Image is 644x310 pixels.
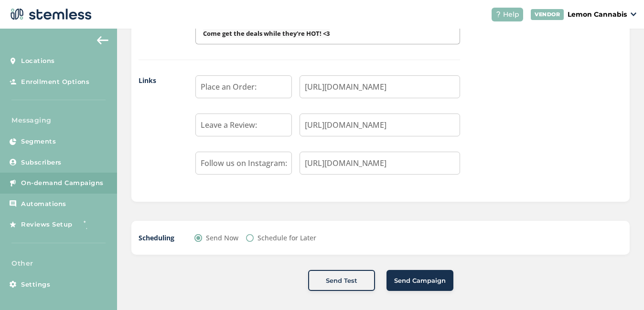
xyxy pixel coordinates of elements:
label: Send Now [206,233,238,243]
p: Lemon Cannabis [568,10,627,20]
span: Automations [21,199,66,209]
span: Segments [21,137,56,146]
img: logo-dark-0685b13c.svg [8,5,92,24]
span: Reviews Setup [21,220,73,229]
span: Enrollment Options [21,77,89,87]
label: Schedule for Later [258,233,316,243]
img: icon-arrow-back-accent-c549486e.svg [97,36,108,44]
span: Settings [21,280,50,289]
img: icon-help-white-03924b79.svg [495,11,501,17]
input: Enter Label [195,75,292,98]
input: Enter Label [195,152,292,175]
span: On-demand Campaigns [21,178,104,188]
input: Enter Link 1 e.g. https://www.google.com [300,75,460,98]
button: Send Campaign [386,270,453,291]
iframe: Chat Widget [596,264,644,310]
span: Help [503,10,519,20]
button: Send Test [308,270,375,291]
span: Send Campaign [394,276,446,286]
input: Enter Link 2 e.g. https://www.google.com [300,114,460,136]
label: Links [139,75,176,190]
div: VENDOR [531,9,564,20]
span: Locations [21,56,55,66]
strong: Come get the deals while they're HOT! <3 [203,29,330,38]
label: Scheduling [139,233,175,243]
input: Enter Label [195,114,292,136]
span: Send Test [326,276,357,286]
span: Subscribers [21,158,62,167]
input: Enter Link 3 e.g. https://www.google.com [300,152,460,175]
img: glitter-stars-b7820f95.gif [80,215,99,234]
img: icon_down-arrow-small-66adaf34.svg [631,12,636,16]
